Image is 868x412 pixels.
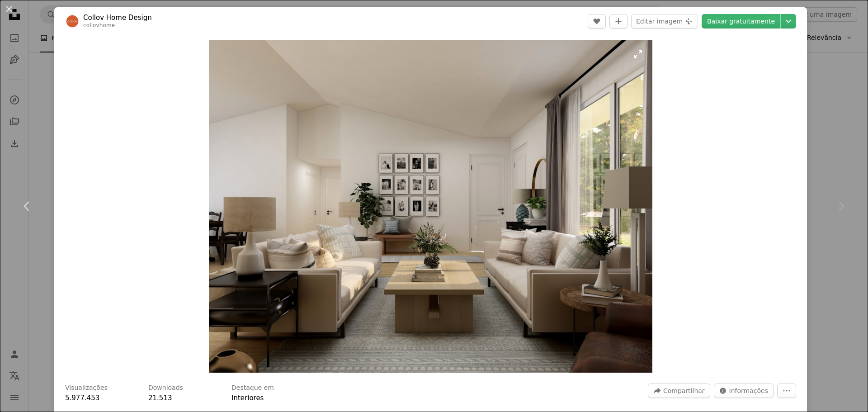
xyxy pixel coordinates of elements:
span: Informações [729,384,768,398]
button: Editar imagem [631,14,698,28]
h3: Downloads [148,384,183,393]
a: Collov Home Design [83,13,152,22]
button: Curtir [588,14,606,28]
button: Estatísticas desta imagem [714,384,774,398]
span: 5.977.453 [65,394,99,402]
button: Adicionar à coleção [609,14,627,28]
img: sala de estar com conjunto de sofá branco e planta em vaso verde [209,40,652,373]
span: Compartilhar [663,384,705,398]
img: Ir para o perfil de Collov Home Design [65,14,80,28]
button: Compartilhar esta imagem [648,384,710,398]
button: Ampliar esta imagem [209,40,652,373]
a: Baixar gratuitamente [702,14,780,28]
button: Mais ações [777,384,796,398]
a: collovhome [83,22,115,28]
h3: Destaque em [231,384,274,393]
h3: Visualizações [65,384,108,393]
span: 21.513 [148,394,172,402]
a: Interiores [231,394,264,402]
div: Próximo [814,163,868,250]
button: Escolha o tamanho do download [781,14,796,28]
